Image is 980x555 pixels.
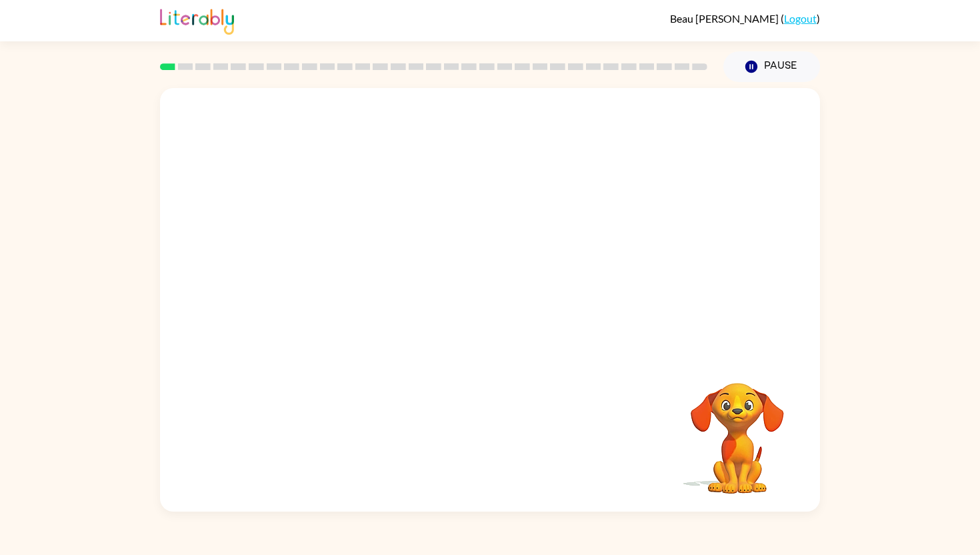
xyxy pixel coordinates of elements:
[670,12,781,25] span: Beau [PERSON_NAME]
[160,5,234,35] img: Literably
[784,12,817,25] a: Logout
[670,12,820,25] div: ( )
[723,51,820,82] button: Pause
[671,362,804,496] video: Your browser must support playing .mp4 files to use Literably. Please try using another browser.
